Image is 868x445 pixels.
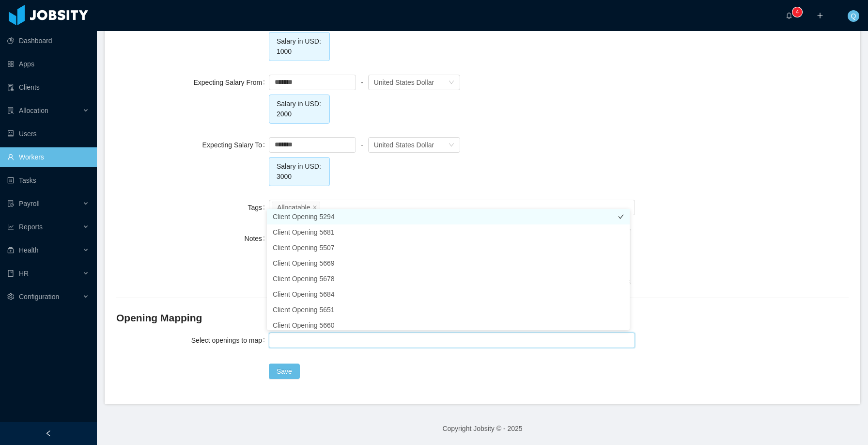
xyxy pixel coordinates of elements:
[277,37,321,55] span: Salary in USD: 1000
[7,107,14,114] i: icon: solution
[19,270,29,277] span: HR
[19,223,43,231] span: Reports
[277,100,321,118] span: Salary in USD: 2000
[374,138,434,152] div: United States Dollar
[267,318,630,333] li: Client Opening 5660
[267,286,630,302] li: Client Opening 5684
[7,223,14,230] i: icon: line-chart
[618,229,624,235] i: icon: check
[796,7,799,17] p: 4
[7,200,14,207] i: icon: file-protect
[817,12,823,19] i: icon: plus
[267,302,630,318] li: Client Opening 5651
[19,200,40,207] span: Payroll
[267,224,630,240] li: Client Opening 5681
[618,322,624,328] i: icon: check
[361,135,363,155] span: -
[7,247,14,254] i: icon: medicine-box
[191,336,269,344] label: Select openings to map
[618,276,624,282] i: icon: check
[792,7,802,17] sup: 4
[374,75,434,90] div: United States Dollar
[786,12,792,19] i: icon: bell
[618,307,624,313] i: icon: check
[19,293,59,301] span: Configuration
[7,78,89,97] a: icon: auditClients
[7,54,89,74] a: icon: appstoreApps
[7,171,89,190] a: icon: profileTasks
[7,270,14,277] i: icon: book
[19,107,48,114] span: Allocation
[312,205,317,210] i: icon: close
[7,31,89,50] a: icon: pie-chartDashboard
[272,334,277,346] input: Select openings to map
[277,202,310,213] div: Allocatable
[618,260,624,266] i: icon: check
[248,204,269,211] label: Tags
[267,255,630,271] li: Client Opening 5669
[267,209,630,224] li: Client Opening 5294
[7,124,89,143] a: icon: robotUsers
[7,147,89,167] a: icon: userWorkers
[269,364,300,379] button: Save
[267,240,630,255] li: Client Opening 5507
[202,141,269,149] label: Expecting Salary To
[851,10,856,22] span: Q
[245,235,269,242] label: Notes
[193,79,269,86] label: Expecting Salary From
[618,291,624,297] i: icon: check
[449,79,454,86] i: icon: down
[277,162,321,180] span: Salary in USD: 3000
[7,293,14,300] i: icon: setting
[272,202,321,213] li: Allocatable
[618,214,624,220] i: icon: check
[267,271,630,286] li: Client Opening 5678
[361,73,363,92] span: -
[116,310,849,326] h2: Opening Mapping
[618,245,624,251] i: icon: check
[322,202,327,213] input: Tags
[449,142,454,149] i: icon: down
[19,246,38,254] span: Health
